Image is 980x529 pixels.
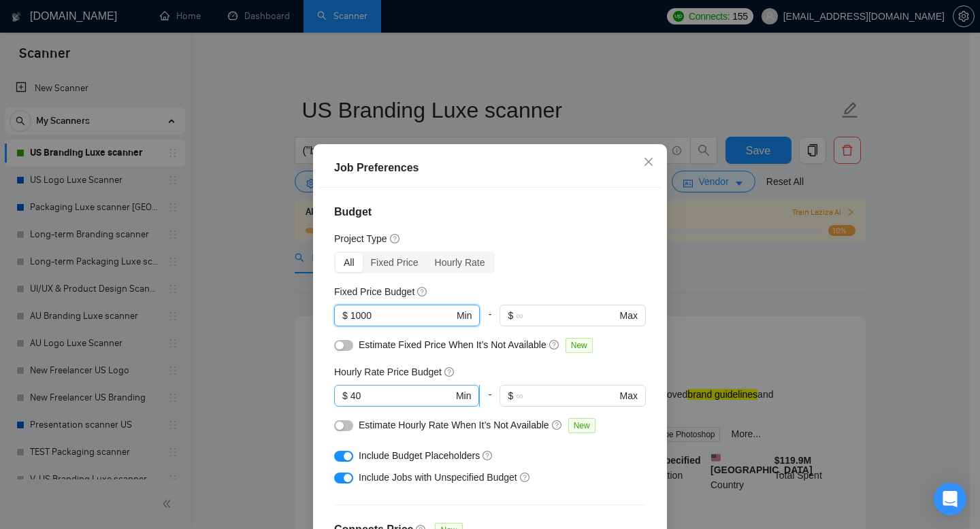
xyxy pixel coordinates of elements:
div: Fixed Price [363,253,427,272]
input: ∞ [516,308,617,323]
span: $ [342,308,348,323]
h5: Project Type [334,231,387,246]
span: $ [508,308,513,323]
span: New [568,418,595,433]
input: 0 [350,388,453,403]
input: 0 [350,308,454,323]
span: Min [457,308,472,323]
span: question-circle [390,233,401,244]
div: All [336,253,363,272]
span: question-circle [520,472,531,483]
div: Hourly Rate [427,253,493,272]
span: Include Budget Placeholders [359,450,480,461]
span: question-circle [549,339,560,350]
span: $ [508,388,513,403]
div: - [480,385,500,417]
span: Max [620,308,638,323]
h4: Budget [334,204,646,220]
span: Max [620,388,638,403]
h5: Fixed Price Budget [334,284,414,299]
button: Close [630,144,667,181]
span: $ [342,388,348,403]
span: question-circle [552,420,563,430]
span: Estimate Hourly Rate When It’s Not Available [359,420,549,430]
span: close [643,156,654,167]
input: ∞ [516,388,617,403]
span: Estimate Fixed Price When It’s Not Available [359,339,546,350]
span: question-circle [483,450,493,461]
span: question-circle [417,286,428,297]
h5: Hourly Rate Price Budget [334,364,442,379]
div: - [480,305,500,337]
span: question-circle [444,366,455,377]
span: Include Jobs with Unspecified Budget [359,472,517,483]
span: Min [456,388,472,403]
span: New [566,338,593,353]
div: Open Intercom Messenger [934,483,966,515]
div: Job Preferences [334,160,646,176]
